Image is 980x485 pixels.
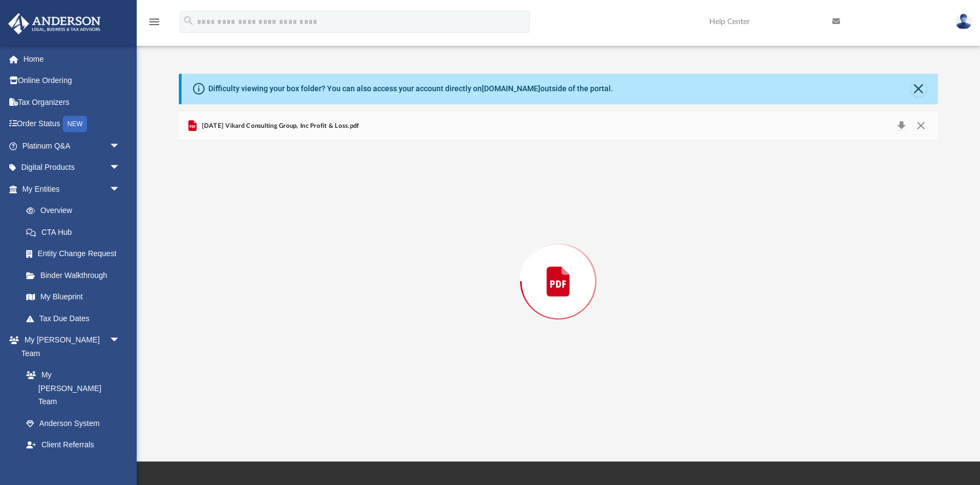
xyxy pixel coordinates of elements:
span: arrow_drop_down [109,178,131,200]
a: Binder Walkthrough [15,264,137,286]
a: [DOMAIN_NAME] [482,84,540,93]
button: Download [891,119,911,134]
i: search [183,15,195,27]
img: Anderson Advisors Platinum Portal [5,13,104,34]
a: Anderson System [15,412,131,434]
a: Entity Change Request [15,243,137,265]
div: Preview [179,112,938,423]
a: Digital Productsarrow_drop_down [8,157,137,179]
a: Order StatusNEW [8,113,137,135]
a: Client Referrals [15,434,131,456]
span: arrow_drop_down [109,157,131,179]
a: My [PERSON_NAME] Teamarrow_drop_down [8,329,131,364]
a: My Blueprint [15,286,131,308]
i: menu [148,15,161,28]
a: My [PERSON_NAME] Team [15,364,126,413]
a: menu [148,21,161,28]
a: Overview [15,200,137,222]
a: Tax Organizers [8,91,137,113]
div: NEW [63,116,87,132]
a: Home [8,48,137,70]
span: arrow_drop_down [109,135,131,157]
a: Tax Due Dates [15,307,137,329]
span: arrow_drop_down [109,329,131,352]
a: Online Ordering [8,70,137,92]
div: Difficulty viewing your box folder? You can also access your account directly on outside of the p... [208,83,613,94]
img: User Pic [955,14,972,29]
a: CTA Hub [15,221,137,243]
span: [DATE] Vikard Consulting Group, Inc Profit & Loss.pdf [199,121,359,131]
button: Close [911,119,931,134]
button: Close [911,81,926,97]
a: My Entitiesarrow_drop_down [8,178,137,200]
a: Platinum Q&Aarrow_drop_down [8,135,137,157]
